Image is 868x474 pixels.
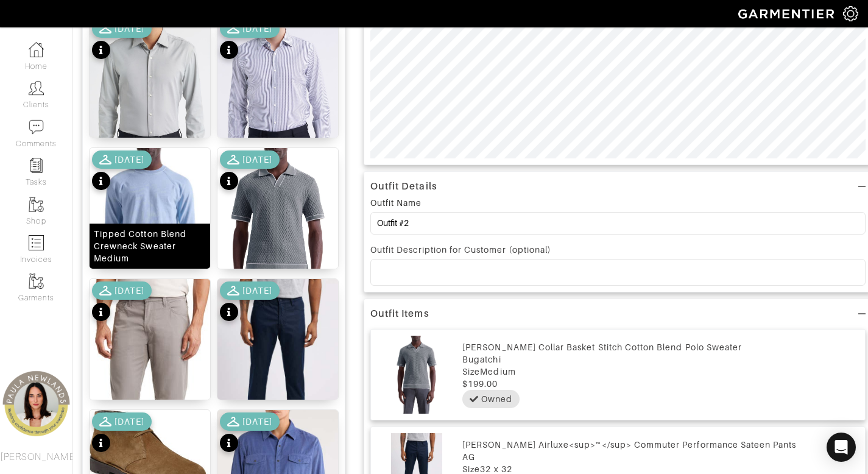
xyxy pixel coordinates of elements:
[220,19,280,38] div: Purchased date
[732,3,843,24] img: garmentier-logo-header-white-b43fb05a5012e4ada735d5af1a66efaba907eab6374d6393d1fbf88cb4ef424d.png
[92,150,152,169] div: Purchased date
[242,285,272,297] div: [DATE]
[370,197,422,209] div: Outfit Name
[92,412,152,431] div: Purchased date
[92,281,152,324] div: See product info
[29,274,44,289] img: garments-icon-b7da505a4dc4fd61783c78ac3ca0ef83fa9d6f193b1c9dc38574b1d14d53ca28.png
[370,244,866,256] div: Outfit Description for Customer (optional)
[92,19,152,38] div: Purchased date
[220,150,280,193] div: See product info
[462,353,859,366] div: Bugatchi
[220,281,280,300] div: Purchased date
[462,451,859,463] div: AG
[220,281,280,324] div: See product info
[370,180,437,193] div: Outfit Details
[29,42,44,57] img: dashboard-icon-dbcd8f5a0b271acd01030246c82b418ddd0df26cd7fceb0bd07c9910d44c42f6.png
[29,119,44,135] img: comment-icon-a0a6a9ef722e966f86d9cbdc48e553b5cf19dbc54f86b18d962a5391bc8f6eb6.png
[481,393,512,405] div: Owned
[462,439,859,451] div: [PERSON_NAME] Airluxe<sup>™</sup> Commuter Performance Sateen Pants
[462,366,859,378] div: Size Medium
[94,228,206,264] div: Tipped Cotton Blend Crewneck Sweater Medium
[462,378,859,390] div: $199.00
[115,285,144,297] div: [DATE]
[29,197,44,212] img: garments-icon-b7da505a4dc4fd61783c78ac3ca0ef83fa9d6f193b1c9dc38574b1d14d53ca28.png
[843,6,858,21] img: gear-icon-white-bd11855cb880d31180b6d7d6211b90ccbf57a29d726f0c71d8c61bd08dd39cc2.png
[242,416,272,428] div: [DATE]
[220,19,280,62] div: See product info
[92,150,152,193] div: See product info
[217,148,338,333] img: details
[242,154,272,166] div: [DATE]
[115,416,144,428] div: [DATE]
[29,235,44,250] img: orders-icon-0abe47150d42831381b5fb84f609e132dff9fe21cb692f30cb5eec754e2cba89.png
[92,281,152,300] div: Purchased date
[92,412,152,455] div: See product info
[115,154,144,166] div: [DATE]
[90,148,210,333] img: details
[220,412,280,455] div: See product info
[217,279,338,464] img: details
[115,23,144,35] div: [DATE]
[462,341,859,353] div: [PERSON_NAME] Collar Basket Stitch Cotton Blend Polo Sweater
[29,158,44,173] img: reminder-icon-8004d30b9f0a5d33ae49ab947aed9ed385cf756f9e5892f1edd6e32f2345188e.png
[827,433,856,462] div: Open Intercom Messenger
[370,308,429,320] div: Outfit Items
[220,412,280,431] div: Purchased date
[242,23,272,35] div: [DATE]
[92,19,152,62] div: See product info
[220,150,280,169] div: Purchased date
[29,80,44,96] img: clients-icon-6bae9207a08558b7cb47a8932f037763ab4055f8c8b6bfacd5dc20c3e0201464.png
[377,336,456,414] img: Johnny Collar Basket Stitch Cotton Blend Polo Sweater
